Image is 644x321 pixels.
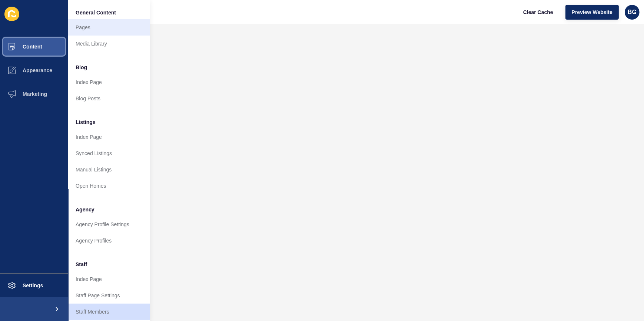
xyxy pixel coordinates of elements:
[76,9,116,16] span: General Content
[68,161,150,178] a: Manual Listings
[523,9,553,16] span: Clear Cache
[68,74,150,90] a: Index Page
[68,216,150,233] a: Agency Profile Settings
[68,36,150,52] a: Media Library
[68,178,150,194] a: Open Homes
[572,9,613,16] span: Preview Website
[68,19,150,36] a: Pages
[76,64,87,71] span: Blog
[76,261,87,268] span: Staff
[76,206,94,213] span: Agency
[68,271,150,287] a: Index Page
[68,145,150,161] a: Synced Listings
[565,5,619,20] button: Preview Website
[68,90,150,107] a: Blog Posts
[68,233,150,249] a: Agency Profiles
[68,129,150,145] a: Index Page
[76,118,96,126] span: Listings
[517,5,560,20] button: Clear Cache
[68,304,150,320] a: Staff Members
[628,9,637,16] span: BG
[68,287,150,304] a: Staff Page Settings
